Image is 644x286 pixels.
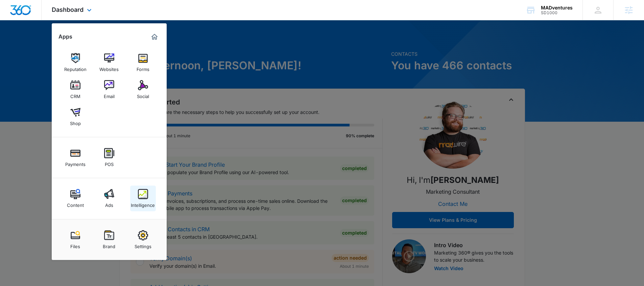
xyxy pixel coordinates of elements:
a: Email [96,77,122,102]
div: Shop [70,117,81,126]
div: CRM [70,90,80,99]
a: Intelligence [130,186,156,211]
div: Payments [65,158,86,167]
a: Payments [63,145,88,170]
div: account id [541,10,573,15]
div: Forms [137,63,149,72]
div: Email [104,90,115,99]
div: POS [105,158,114,167]
div: Brand [103,240,115,249]
div: Settings [135,240,151,249]
div: Social [137,90,149,99]
a: Marketing 360® Dashboard [149,31,160,42]
a: POS [96,145,122,170]
a: Reputation [63,50,88,75]
span: Dashboard [52,6,84,13]
a: Settings [130,227,156,253]
a: Social [130,77,156,102]
div: Files [70,240,80,249]
a: Shop [63,104,88,129]
div: Content [67,199,84,208]
a: Websites [96,50,122,75]
a: Files [63,227,88,253]
a: Content [63,186,88,211]
div: Ads [105,199,113,208]
h2: Apps [58,33,72,40]
a: Ads [96,186,122,211]
div: account name [541,5,573,10]
a: Brand [96,227,122,253]
div: Intelligence [131,199,155,208]
div: Websites [99,63,119,72]
a: CRM [63,77,88,102]
div: Reputation [64,63,87,72]
a: Forms [130,50,156,75]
